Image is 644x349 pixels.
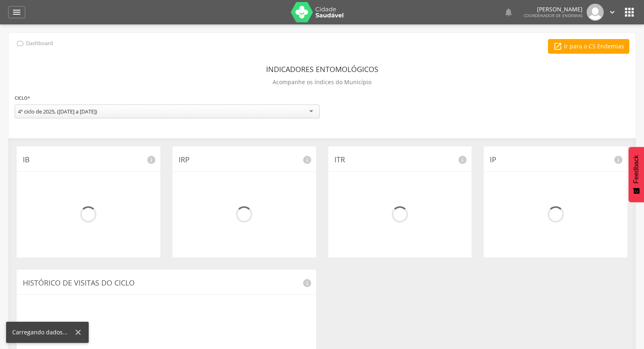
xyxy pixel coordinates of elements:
i: info [146,155,156,165]
span: Coordenador de Endemias [524,13,583,18]
i:  [16,39,25,48]
i:  [504,7,513,17]
i:  [553,42,562,51]
p: IRP [179,155,310,165]
p: Histórico de Visitas do Ciclo [23,278,310,288]
div: Carregando dados... [12,328,74,336]
p: Acompanhe os índices do Município [273,76,371,88]
p: ITR [334,155,466,165]
i: info [458,155,467,165]
button: Feedback - Mostrar pesquisa [629,147,644,202]
i:  [623,6,636,19]
p: [PERSON_NAME] [524,7,583,12]
p: IP [490,155,621,165]
span: Feedback [633,155,640,183]
header: Indicadores Entomológicos [266,62,378,76]
i: info [302,155,312,165]
div: 4º ciclo de 2025, ([DATE] a [DATE]) [18,108,97,115]
a:  [504,4,513,21]
label: Ciclo [15,94,30,103]
i: info [302,278,312,288]
i:  [12,7,22,17]
a:  [608,4,617,21]
i: info [613,155,623,165]
p: IB [23,155,154,165]
i:  [608,8,617,17]
a: Ir para o CS Endemias [548,39,629,54]
a:  [8,6,25,18]
p: Dashboard [26,40,53,47]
